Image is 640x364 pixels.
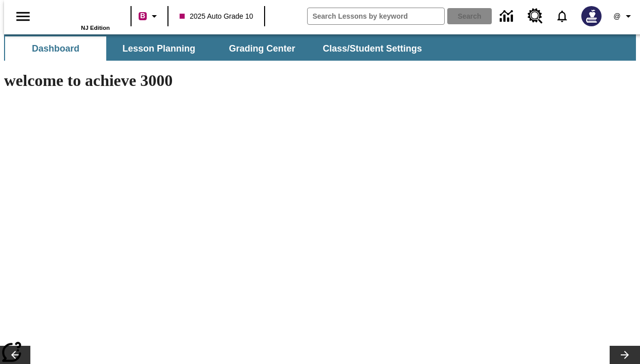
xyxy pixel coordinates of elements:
[44,4,110,31] div: Home
[315,36,430,61] button: Class/Student Settings
[5,36,106,61] button: Dashboard
[581,6,602,26] img: Avatar
[308,8,444,24] input: search field
[522,3,549,30] a: Resource Center, Will open in new tab
[613,11,620,22] span: @
[211,36,313,61] button: Grading Center
[122,43,195,55] span: Lesson Planning
[323,43,422,55] span: Class/Student Settings
[108,36,209,61] button: Lesson Planning
[44,5,110,25] a: Home
[81,25,110,31] span: NJ Edition
[4,34,636,61] div: SubNavbar
[32,43,79,55] span: Dashboard
[549,3,575,29] a: Notifications
[575,3,608,29] button: Select a new avatar
[180,11,253,22] span: 2025 Auto Grade 10
[4,71,434,90] h1: welcome to achieve 3000
[608,7,640,25] button: Profile/Settings
[4,36,431,61] div: SubNavbar
[494,3,522,30] a: Data Center
[229,43,295,55] span: Grading Center
[135,7,164,25] button: Boost Class color is violet red. Change class color
[610,346,640,364] button: Lesson carousel, Next
[8,2,38,31] button: Open side menu
[140,10,145,22] span: B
